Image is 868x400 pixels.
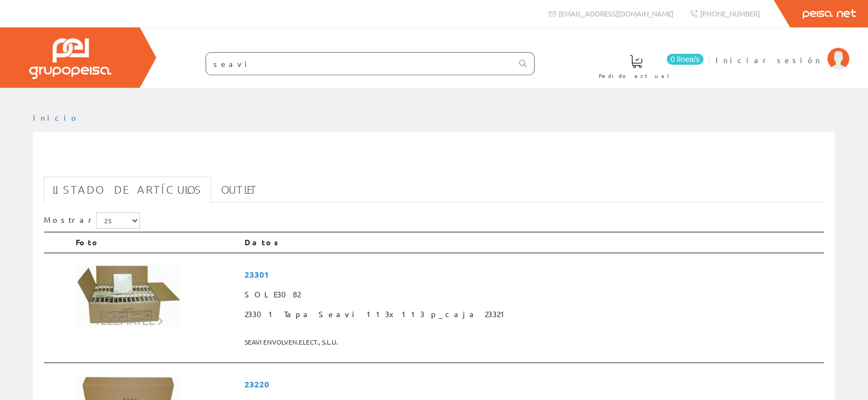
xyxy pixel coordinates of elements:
[245,333,820,351] span: SEAVI ENVOLVEN.ELECT., S.L.U.
[245,374,820,395] span: 23220
[700,9,760,18] span: [PHONE_NUMBER]
[76,264,181,328] img: Foto artículo 23301 Tapa Seavi 113x113 p_caja 23321 (192x114.816)
[206,53,513,75] input: Buscar ...
[716,54,822,65] span: Iniciar sesión
[599,70,673,81] span: Pedido actual
[44,177,211,202] a: Listado de artículos
[245,285,820,305] span: SOLE3082
[96,212,140,229] select: Mostrar
[240,232,824,253] th: Datos
[716,46,849,56] a: Iniciar sesión
[245,305,820,324] span: 23301 Tapa Seavi 113x113 p_caja 23321
[44,212,140,229] label: Mostrar
[245,264,820,285] span: 23301
[29,38,111,79] img: Grupo Peisa
[33,112,80,122] a: Inicio
[44,149,824,171] h1: seavi
[212,177,266,202] a: Outlet
[559,9,673,18] span: [EMAIL_ADDRESS][DOMAIN_NAME]
[71,232,240,253] th: Foto
[667,54,704,65] span: 0 línea/s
